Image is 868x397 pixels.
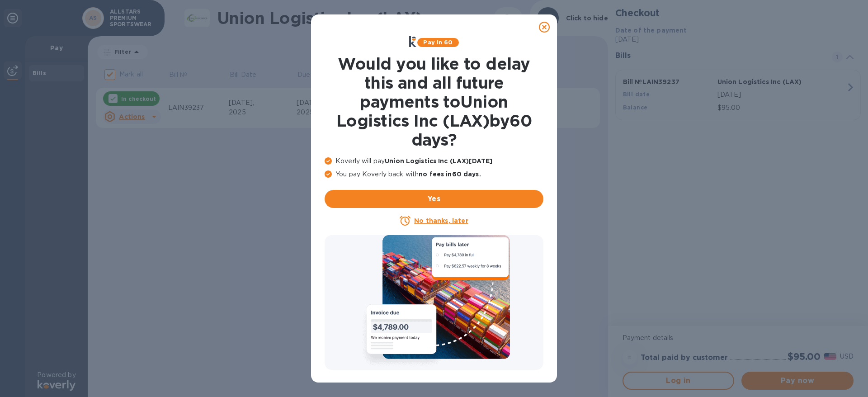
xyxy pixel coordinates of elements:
p: You pay Koverly back with [325,170,543,179]
b: no fees in 60 days . [419,170,481,178]
h1: Would you like to delay this and all future payments to Union Logistics Inc (LAX) by 60 days ? [325,54,543,149]
u: No thanks, later [414,217,468,224]
span: Yes [332,194,536,204]
p: Koverly will pay [325,156,543,166]
b: Pay in 60 [423,39,453,46]
button: Yes [325,190,543,208]
b: Union Logistics Inc (LAX) [DATE] [385,157,492,165]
